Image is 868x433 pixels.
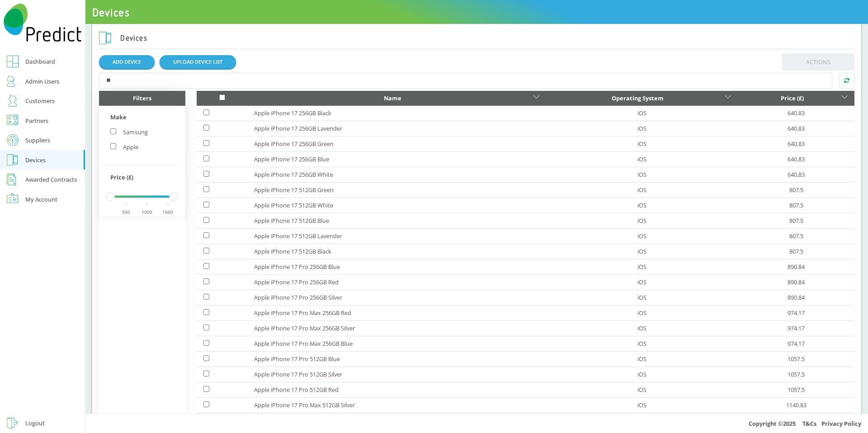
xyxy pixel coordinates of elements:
div: My Account [25,194,57,205]
a: Apple iPhone 17 512GB Blue [254,215,539,226]
a: 1140.83 [786,401,807,409]
a: Apple iPhone 17 512GB Lavender [254,231,539,241]
a: Apple iPhone 17 Pro Max 256GB Red [254,307,539,318]
img: Predict Mobile [4,4,82,42]
a: 640.83 [788,109,805,117]
a: iOS [637,170,646,179]
a: UPLOAD DEVICE LIST [160,55,236,68]
a: 807.5 [789,247,803,255]
a: iOS [637,140,646,148]
a: Apple iPhone 17 Pro 256GB Blue [254,261,539,272]
a: 890.84 [788,263,805,271]
a: ADD DEVICE [99,55,155,68]
a: iOS [637,278,646,286]
a: Apple iPhone 17 Pro 512GB Red [254,384,539,395]
a: 974.17 [788,324,805,332]
a: iOS [637,186,646,194]
div: Suppliers [25,135,50,146]
a: T&Cs [802,419,816,428]
a: 807.5 [789,216,803,225]
a: iOS [637,109,646,117]
a: 640.83 [788,124,805,132]
a: Apple iPhone 17 Pro Max 512GB Silver [254,400,539,410]
a: Apple iPhone 17 Pro 256GB Red [254,277,539,287]
a: 890.84 [788,278,805,286]
a: 1057.5 [788,370,805,378]
a: 974.17 [788,309,805,317]
a: iOS [637,370,646,378]
a: 807.5 [789,201,803,209]
a: iOS [637,247,646,255]
label: Samsung [110,128,148,136]
a: Apple iPhone 17 Pro Max 256GB Blue [254,338,539,349]
div: Customers [25,95,55,106]
div: Apple iPhone 17 256GB White [254,169,539,180]
a: Apple iPhone 17 Pro Max 256GB Silver [254,323,539,334]
div: 1500 [157,207,179,217]
a: iOS [637,263,646,271]
a: Apple iPhone 17 512GB White [254,200,539,211]
div: Operating System [552,93,723,104]
a: iOS [637,355,646,363]
a: 1057.5 [788,355,805,363]
div: Logout [25,418,45,428]
a: 640.83 [788,140,805,148]
a: 1057.5 [788,386,805,394]
a: iOS [637,386,646,394]
a: Apple iPhone 17 Pro 512GB Blue [254,353,539,364]
div: Filters [99,91,185,106]
a: Apple iPhone 17 512GB Green [254,184,539,195]
div: Admin Users [25,76,59,87]
a: 890.84 [788,293,805,301]
a: Apple iPhone 17 512GB Black [254,246,539,257]
div: Name [254,93,531,104]
a: iOS [637,155,646,163]
div: 1000 [137,207,158,217]
a: 807.5 [789,232,803,240]
a: Apple iPhone 17 Pro 512GB Silver [254,369,539,380]
h2: Devices [99,32,147,45]
a: Apple iPhone 17 Pro 256GB Silver [254,292,539,303]
div: Dashboard [25,56,55,67]
div: 500 [116,207,137,217]
div: Partners [25,115,48,126]
div: Price (£) [745,93,840,104]
a: iOS [637,309,646,317]
a: Apple iPhone 17 256GB Lavender [254,123,539,134]
a: iOS [637,232,646,240]
a: iOS [637,293,646,301]
input: Samsung [110,128,116,134]
a: Apple iPhone 17 256GB Green [254,138,539,149]
a: iOS [637,201,646,209]
div: Make [110,112,174,127]
a: Apple iPhone 17 256GB Blue [254,154,539,165]
a: 640.83 [788,170,805,179]
a: Apple iPhone 17 256GB Black [254,108,539,118]
a: 807.5 [789,186,803,194]
a: 974.17 [788,339,805,348]
a: iOS [637,324,646,332]
a: iOS [637,401,646,409]
div: Awarded Contracts [25,174,77,185]
input: Apple [110,143,116,149]
a: 640.83 [788,155,805,163]
a: Privacy Policy [821,419,861,428]
a: iOS [637,339,646,348]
